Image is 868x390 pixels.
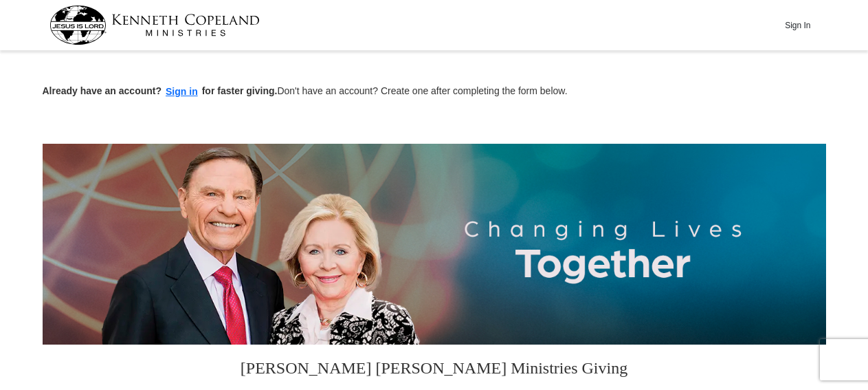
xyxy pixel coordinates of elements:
p: Don't have an account? Create one after completing the form below. [43,84,826,100]
button: Sign in [162,84,202,100]
button: Sign In [777,14,819,36]
strong: Already have an account? for faster giving. [43,85,278,96]
img: kcm-header-logo.svg [49,6,260,45]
